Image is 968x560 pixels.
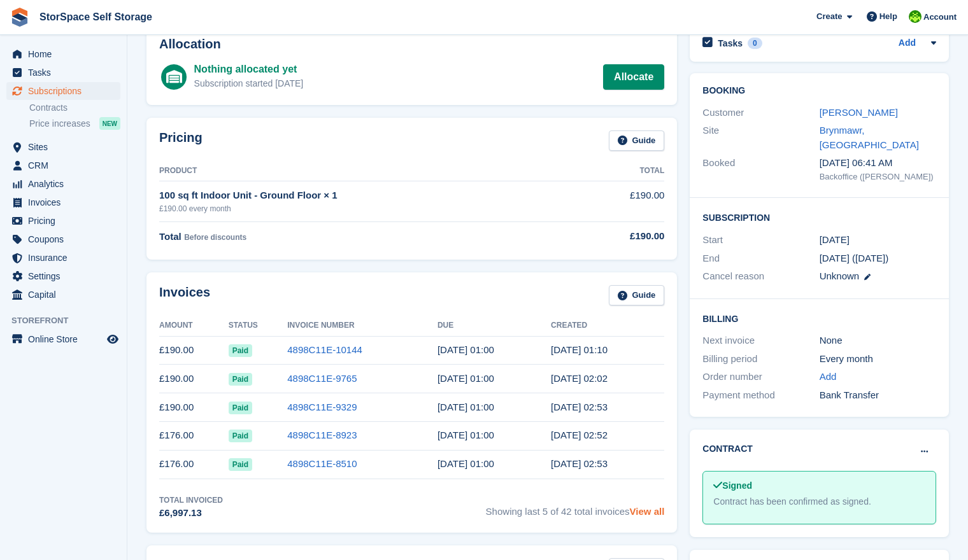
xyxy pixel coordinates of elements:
a: menu [6,212,120,230]
time: 2025-09-02 00:00:00 UTC [438,344,494,355]
th: Due [438,316,551,336]
div: Cancel reason [702,269,819,284]
a: 4898C11E-9765 [287,373,357,384]
th: Total [582,161,664,181]
a: 4898C11E-8923 [287,430,357,440]
time: 2022-05-01 00:00:00 UTC [820,233,850,248]
span: Account [923,11,957,24]
div: End [702,251,819,266]
div: Subscription started [DATE] [194,77,304,90]
div: Total Invoiced [159,494,223,506]
div: Payment method [702,388,819,403]
span: Settings [28,267,104,285]
div: Customer [702,106,819,120]
a: Brynmawr, [GEOGRAPHIC_DATA] [820,125,919,150]
span: Storefront [11,314,127,327]
span: Home [28,45,104,63]
time: 2025-05-02 00:00:00 UTC [438,458,494,469]
a: Price increases NEW [29,116,120,130]
span: CRM [28,157,104,174]
th: Product [159,161,582,181]
span: Analytics [28,175,104,193]
a: Guide [609,285,665,306]
th: Status [229,316,288,336]
div: None [820,333,936,348]
h2: Pricing [159,130,203,151]
a: Add [899,36,916,51]
a: menu [6,64,120,81]
a: StorSpace Self Storage [34,6,157,27]
div: NEW [99,117,120,130]
time: 2025-06-01 01:52:02 UTC [551,430,608,440]
div: Nothing allocated yet [194,62,304,77]
div: £190.00 every month [159,203,582,214]
a: menu [6,267,120,285]
time: 2025-08-02 00:00:00 UTC [438,373,494,384]
time: 2025-08-01 01:02:23 UTC [551,373,608,384]
span: Before discounts [184,233,246,242]
span: Paid [229,373,252,386]
span: Paid [229,402,252,414]
a: Contracts [29,102,120,114]
a: menu [6,286,120,304]
a: menu [6,330,120,348]
img: stora-icon-8386f47178a22dfd0bd8f6a31ec36ba5ce8667c1dd55bd0f319d3a0aa187defe.svg [10,8,29,27]
a: menu [6,230,120,248]
span: Unknown [820,270,860,281]
a: 4898C11E-8510 [287,458,357,469]
span: Price increases [29,118,90,130]
a: menu [6,82,120,100]
div: 0 [748,38,762,49]
span: Paid [229,458,252,471]
h2: Invoices [159,285,210,306]
a: Preview store [105,332,120,347]
div: Billing period [702,352,819,367]
span: Coupons [28,230,104,248]
a: menu [6,175,120,193]
td: £190.00 [159,365,229,393]
div: Signed [713,479,925,493]
span: Sites [28,138,104,156]
td: £176.00 [159,450,229,479]
div: 100 sq ft Indoor Unit - Ground Floor × 1 [159,188,582,203]
a: menu [6,193,120,211]
div: Every month [820,352,936,367]
h2: Billing [702,312,936,325]
th: Invoice Number [287,316,438,336]
span: Invoices [28,193,104,211]
div: Order number [702,370,819,384]
td: £190.00 [159,393,229,422]
time: 2025-07-01 01:53:35 UTC [551,402,608,412]
td: £176.00 [159,421,229,450]
a: menu [6,157,120,174]
time: 2025-09-01 00:10:31 UTC [551,344,608,355]
span: Help [879,10,897,23]
h2: Allocation [159,37,664,52]
span: Paid [229,430,252,442]
div: £6,997.13 [159,506,223,521]
a: 4898C11E-10144 [287,344,362,355]
img: paul catt [909,10,922,23]
div: Backoffice ([PERSON_NAME]) [820,171,936,183]
td: £190.00 [159,336,229,365]
span: Capital [28,286,104,304]
time: 2025-05-01 01:53:29 UTC [551,458,608,469]
a: menu [6,249,120,267]
a: [PERSON_NAME] [820,107,898,118]
a: 4898C11E-9329 [287,402,357,412]
td: £190.00 [582,181,664,221]
span: [DATE] ([DATE]) [820,253,889,263]
div: Site [702,123,819,152]
h2: Contract [702,442,753,456]
div: £190.00 [582,229,664,244]
th: Amount [159,316,229,336]
div: Start [702,233,819,248]
span: Paid [229,344,252,357]
h2: Subscription [702,211,936,223]
span: Subscriptions [28,82,104,100]
div: Contract has been confirmed as signed. [713,495,925,508]
div: Bank Transfer [820,388,936,403]
a: Guide [609,130,665,151]
span: Tasks [28,64,104,81]
a: Allocate [603,64,664,90]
